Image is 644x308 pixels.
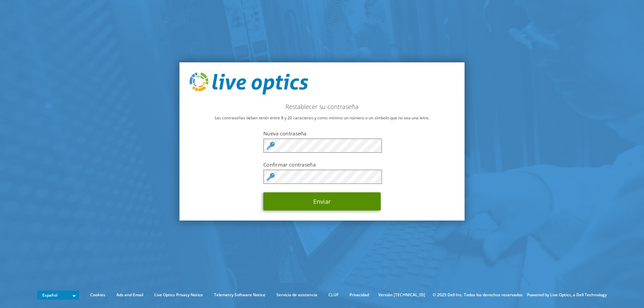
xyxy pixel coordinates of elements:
[323,291,343,299] a: CLUF
[344,291,374,299] a: Privacidad
[271,291,322,299] a: Servicio de asistencia
[209,291,270,299] a: Telemetry Software Notice
[190,103,454,110] h2: Restablecer su contraseña
[85,291,110,299] a: Cookies
[190,114,454,122] p: Las contraseñas deben tener entre 8 y 20 caracteres y como mínimo un número o un símbolo que no s...
[149,291,208,299] a: Live Optics Privacy Notice
[190,72,308,95] img: live_optics_svg.svg
[263,192,381,210] button: Enviar
[375,291,428,299] li: Versión [TECHNICAL_ID]
[111,291,148,299] a: Ads and Email
[263,130,381,137] label: Nueva contraseña
[527,291,607,299] li: Powered by Live Optics, a Dell Technology
[429,291,526,299] li: © 2025 Dell Inc. Todos los derechos reservados
[263,161,381,168] label: Confirmar contraseña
